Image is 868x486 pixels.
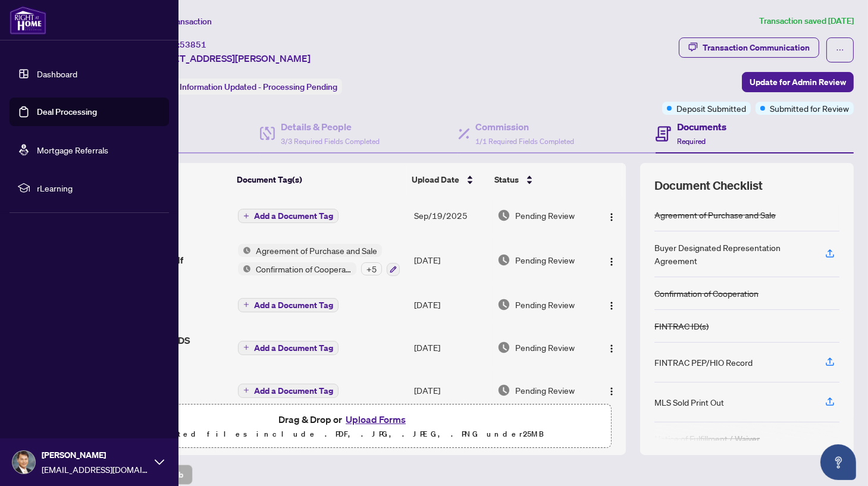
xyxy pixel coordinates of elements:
[238,298,339,312] button: Add a Document Tag
[494,173,519,186] span: Status
[602,381,621,400] button: Logo
[12,451,35,474] img: Profile Icon
[703,38,810,57] div: Transaction Communication
[654,177,763,194] span: Document Checklist
[607,301,616,311] img: Logo
[654,356,753,369] div: FINTRAC PEP/HIO Record
[820,444,856,480] button: Open asap
[180,81,337,92] span: Information Updated - Processing Pending
[254,387,333,395] span: Add a Document Tag
[607,344,616,353] img: Logo
[515,298,575,311] span: Pending Review
[37,145,108,155] a: Mortgage Referrals
[602,295,621,314] button: Logo
[148,16,212,27] span: View Transaction
[515,253,575,266] span: Pending Review
[180,39,206,50] span: 53851
[770,102,849,115] span: Submitted for Review
[42,463,149,476] span: [EMAIL_ADDRESS][DOMAIN_NAME]
[254,344,333,352] span: Add a Document Tag
[759,14,854,28] article: Transaction saved [DATE]
[278,412,409,427] span: Drag & Drop or
[654,319,709,333] div: FINTRAC ID(s)
[42,449,149,462] span: [PERSON_NAME]
[281,120,380,134] h4: Details & People
[238,384,339,398] button: Add a Document Tag
[654,208,776,221] div: Agreement of Purchase and Sale
[676,102,746,115] span: Deposit Submitted
[148,51,311,65] span: [STREET_ADDRESS][PERSON_NAME]
[238,209,339,223] button: Add a Document Tag
[238,297,339,312] button: Add a Document Tag
[238,244,400,276] button: Status IconAgreement of Purchase and SaleStatus IconConfirmation of Cooperation+5
[602,250,621,269] button: Logo
[342,412,409,427] button: Upload Forms
[750,73,846,92] span: Update for Admin Review
[515,341,575,354] span: Pending Review
[10,6,46,35] img: logo
[148,79,342,95] div: Status:
[602,338,621,357] button: Logo
[281,137,380,146] span: 3/3 Required Fields Completed
[412,173,459,186] span: Upload Date
[243,213,249,219] span: plus
[409,196,493,234] td: Sep/19/2025
[497,209,510,222] img: Document Status
[654,396,724,409] div: MLS Sold Print Out
[251,262,356,275] span: Confirmation of Cooperation
[409,286,493,324] td: [DATE]
[679,37,819,58] button: Transaction Communication
[238,382,339,398] button: Add a Document Tag
[37,106,97,117] a: Deal Processing
[37,181,161,195] span: rLearning
[37,68,77,79] a: Dashboard
[497,298,510,311] img: Document Status
[361,262,382,275] div: + 5
[607,387,616,396] img: Logo
[409,371,493,409] td: [DATE]
[497,341,510,354] img: Document Status
[476,137,575,146] span: 1/1 Required Fields Completed
[490,163,593,196] th: Status
[654,287,759,300] div: Confirmation of Cooperation
[254,301,333,309] span: Add a Document Tag
[251,244,382,257] span: Agreement of Purchase and Sale
[602,206,621,225] button: Logo
[238,341,339,355] button: Add a Document Tag
[254,212,333,220] span: Add a Document Tag
[243,344,249,350] span: plus
[607,212,616,222] img: Logo
[238,340,339,355] button: Add a Document Tag
[677,120,726,134] h4: Documents
[77,405,611,449] span: Drag & Drop orUpload FormsSupported files include .PDF, .JPG, .JPEG, .PNG under25MB
[238,262,251,275] img: Status Icon
[238,208,339,224] button: Add a Document Tag
[607,257,616,266] img: Logo
[409,234,493,286] td: [DATE]
[409,324,493,371] td: [DATE]
[497,384,510,397] img: Document Status
[742,72,854,92] button: Update for Admin Review
[232,163,407,196] th: Document Tag(s)
[84,427,604,441] p: Supported files include .PDF, .JPG, .JPEG, .PNG under 25 MB
[515,209,575,222] span: Pending Review
[654,241,811,267] div: Buyer Designated Representation Agreement
[243,387,249,393] span: plus
[836,46,844,54] span: ellipsis
[476,120,575,134] h4: Commission
[243,302,249,308] span: plus
[497,253,510,266] img: Document Status
[677,137,706,146] span: Required
[515,384,575,397] span: Pending Review
[407,163,490,196] th: Upload Date
[238,244,251,257] img: Status Icon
